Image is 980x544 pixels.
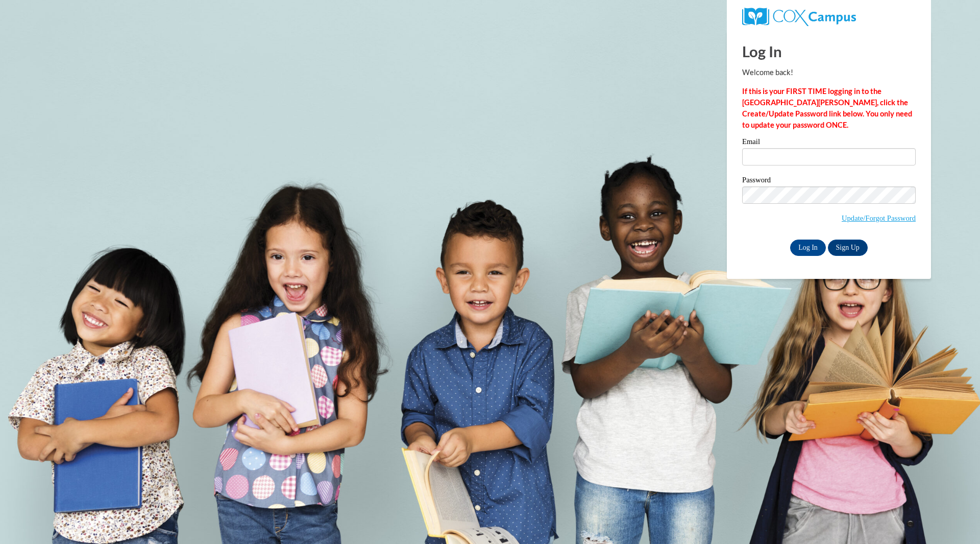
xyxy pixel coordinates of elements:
[742,12,856,20] a: COX Campus
[742,67,916,78] p: Welcome back!
[828,240,868,256] a: Sign Up
[742,138,916,148] label: Email
[842,214,916,222] a: Update/Forgot Password
[742,8,856,26] img: COX Campus
[742,41,916,62] h1: Log In
[742,176,916,186] label: Password
[790,240,826,256] input: Log In
[742,87,912,129] strong: If this is your FIRST TIME logging in to the [GEOGRAPHIC_DATA][PERSON_NAME], click the Create/Upd...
